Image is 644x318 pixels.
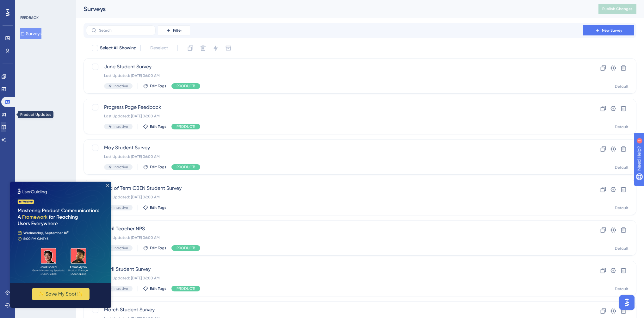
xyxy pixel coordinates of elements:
[104,154,565,159] div: Last Updated: [DATE] 06:00 AM
[176,124,195,129] span: PRODUCT!
[104,184,565,192] span: End of Term CBEN Student Survey
[143,286,166,291] button: Edit Tags
[20,15,39,20] div: FEEDBACK
[104,73,565,78] div: Last Updated: [DATE] 06:00 AM
[615,246,629,251] div: Default
[22,106,79,119] button: ✨ Save My Spot!✨
[114,124,128,129] span: Inactive
[150,124,166,129] span: Edit Tags
[104,114,565,119] div: Last Updated: [DATE] 06:00 AM
[176,246,195,251] span: PRODUCT!
[150,286,166,291] span: Edit Tags
[143,84,166,89] button: Edit Tags
[15,2,40,9] span: Need Help?
[100,44,137,52] span: Select All Showing
[114,165,128,170] span: Inactive
[158,25,190,35] button: Filter
[143,246,166,251] button: Edit Tags
[615,286,629,291] div: Default
[150,84,166,89] span: Edit Tags
[176,165,195,170] span: PRODUCT!
[104,195,565,200] div: Last Updated: [DATE] 06:00 AM
[114,246,128,251] span: Inactive
[615,165,629,170] div: Default
[114,286,128,291] span: Inactive
[150,44,168,52] span: Deselect
[150,165,166,170] span: Edit Tags
[145,42,174,54] button: Deselect
[114,205,128,210] span: Inactive
[150,246,166,251] span: Edit Tags
[96,3,99,5] div: Close Preview
[104,144,565,152] span: May Student Survey
[44,3,46,8] div: 1
[104,225,565,233] span: April Teacher NPS
[176,84,195,89] span: PRODUCT!
[143,165,166,170] button: Edit Tags
[104,276,565,281] div: Last Updated: [DATE] 06:00 AM
[143,124,166,129] button: Edit Tags
[150,205,166,210] span: Edit Tags
[104,265,565,273] span: April Student Survey
[104,63,565,71] span: June Student Survey
[615,124,629,129] div: Default
[617,293,636,312] iframe: UserGuiding AI Assistant Launcher
[104,306,565,314] span: March Student Survey
[20,28,41,39] button: Surveys
[104,235,565,240] div: Last Updated: [DATE] 06:00 AM
[583,25,634,35] button: New Survey
[602,28,622,33] span: New Survey
[143,205,166,210] button: Edit Tags
[173,28,182,33] span: Filter
[615,205,629,210] div: Default
[615,84,629,89] div: Default
[176,286,195,291] span: PRODUCT!
[602,6,633,11] span: Publish Changes
[114,84,128,89] span: Inactive
[84,4,583,13] div: Surveys
[99,28,150,33] input: Search
[104,103,565,111] span: Progress Page Feedback
[598,4,636,14] button: Publish Changes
